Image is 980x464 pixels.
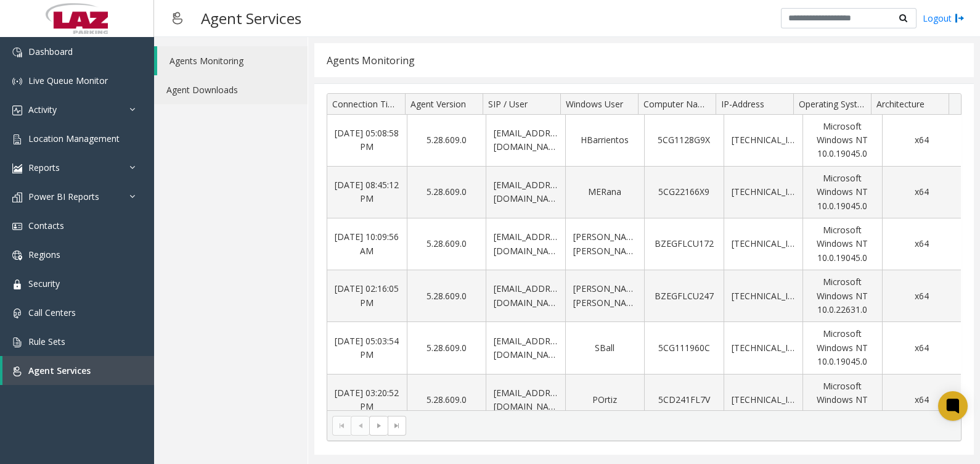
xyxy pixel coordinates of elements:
[12,164,22,173] img: 'icon'
[374,421,384,431] span: Go to the next page
[28,249,60,260] span: Regions
[486,115,565,167] td: [EMAIL_ADDRESS][DOMAIN_NAME]
[486,167,565,218] td: [EMAIL_ADDRESS][DOMAIN_NAME]
[2,356,154,385] a: Agent Services
[28,46,73,57] span: Dashboard
[28,307,76,318] span: Call Centers
[327,270,407,322] td: [DATE] 02:16:05 PM
[327,375,407,426] td: [DATE] 03:20:52 PM
[28,336,65,347] span: Rule Sets
[882,322,962,374] td: x64
[28,75,108,86] span: Live Queue Monitor
[28,162,60,173] span: Reports
[644,270,724,322] td: BZEGFLCU247
[327,322,407,374] td: [DATE] 05:03:54 PM
[327,52,415,68] div: Agents Monitoring
[565,270,645,322] td: [PERSON_NAME].[PERSON_NAME]
[12,280,22,289] img: 'icon'
[565,322,645,374] td: SBall
[882,270,962,322] td: x64
[28,220,64,231] span: Contacts
[407,270,486,322] td: 5.28.609.0
[332,98,401,110] span: Connection Time
[721,98,764,110] span: IP-Address
[12,367,22,376] img: 'icon'
[28,365,91,376] span: Agent Services
[410,98,466,110] span: Agent Version
[327,115,407,167] td: [DATE] 05:08:58 PM
[882,167,962,218] td: x64
[566,98,623,110] span: Windows User
[12,106,22,115] img: 'icon'
[12,309,22,318] img: 'icon'
[724,115,803,167] td: [TECHNICAL_ID]
[407,218,486,270] td: 5.28.609.0
[644,375,724,426] td: 5CD241FL7V
[486,322,565,374] td: [EMAIL_ADDRESS][DOMAIN_NAME]
[195,3,308,33] h3: Agent Services
[28,278,60,289] span: Security
[12,251,22,260] img: 'icon'
[802,322,882,374] td: Microsoft Windows NT 10.0.19045.0
[724,167,803,218] td: [TECHNICAL_ID]
[407,322,486,374] td: 5.28.609.0
[327,167,407,218] td: [DATE] 08:45:12 PM
[923,12,965,25] a: Logout
[12,222,22,231] img: 'icon'
[882,115,962,167] td: x64
[28,191,99,202] span: Power BI Reports
[327,218,407,270] td: [DATE] 10:09:56 AM
[802,218,882,270] td: Microsoft Windows NT 10.0.19045.0
[802,375,882,426] td: Microsoft Windows NT 10.0.19045.0
[486,218,565,270] td: [EMAIL_ADDRESS][DOMAIN_NAME]
[644,115,724,167] td: 5CG1128G9X
[802,270,882,322] td: Microsoft Windows NT 10.0.22631.0
[28,104,57,115] span: Activity
[12,48,22,57] img: 'icon'
[12,77,22,86] img: 'icon'
[802,167,882,218] td: Microsoft Windows NT 10.0.19045.0
[154,75,308,104] a: Agent Downloads
[407,167,486,218] td: 5.28.609.0
[157,46,308,75] a: Agents Monitoring
[12,135,22,144] img: 'icon'
[882,375,962,426] td: x64
[644,218,724,270] td: BZEGFLCU172
[565,218,645,270] td: [PERSON_NAME].[PERSON_NAME]
[407,375,486,426] td: 5.28.609.0
[724,270,803,322] td: [TECHNICAL_ID]
[392,421,402,431] span: Go to the last page
[486,375,565,426] td: [EMAIL_ADDRESS][DOMAIN_NAME]
[28,133,120,144] span: Location Management
[644,167,724,218] td: 5CG22166X9
[486,270,565,322] td: [EMAIL_ADDRESS][DOMAIN_NAME]
[724,375,803,426] td: [TECHNICAL_ID]
[327,94,961,410] div: Data table
[12,338,22,347] img: 'icon'
[799,98,870,110] span: Operating System
[166,3,189,33] img: pageIcon
[407,115,486,167] td: 5.28.609.0
[955,12,965,25] img: logout
[802,115,882,167] td: Microsoft Windows NT 10.0.19045.0
[565,375,645,426] td: POrtiz
[388,416,406,436] span: Go to the last page
[565,167,645,218] td: MERana
[876,98,925,110] span: Architecture
[369,416,388,436] span: Go to the next page
[882,218,962,270] td: x64
[488,98,528,110] span: SIP / User
[724,322,803,374] td: [TECHNICAL_ID]
[12,193,22,202] img: 'icon'
[565,115,645,167] td: HBarrientos
[724,218,803,270] td: [TECHNICAL_ID]
[644,322,724,374] td: 5CG111960C
[643,98,711,110] span: Computer Name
